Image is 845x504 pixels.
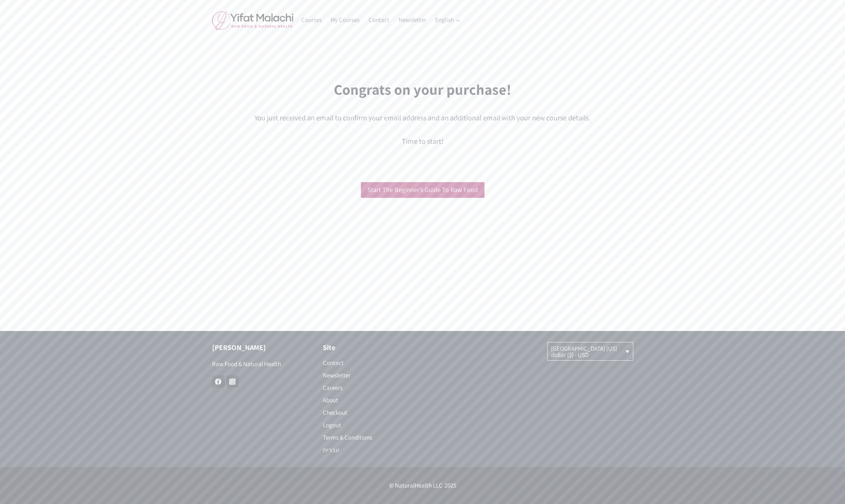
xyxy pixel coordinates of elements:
[297,11,465,29] nav: Primary
[212,481,633,490] p: © NaturalHealth LLC 2025
[364,11,394,29] a: Contact
[435,15,460,25] span: English
[323,369,412,381] a: Newsletter
[212,342,301,353] h2: [PERSON_NAME]
[431,11,465,29] a: English
[361,182,484,198] a: Start The Beginner’s Guide To Raw Food
[323,431,412,444] a: Terms & Conditions
[212,11,293,30] img: yifat_logo41_en.png
[323,444,412,456] a: עברית
[323,394,412,406] a: About
[212,135,633,147] p: Time to start!
[326,11,364,29] a: My Courses
[323,419,412,431] a: Logout
[212,78,633,100] h1: Congrats on your purchase!
[323,357,412,369] a: Contact
[212,112,633,124] p: You just received an email to confirm your email address and an additional email with your new co...
[323,406,412,419] a: Checkout
[297,11,327,29] a: Courses
[226,375,239,388] a: Instagram
[394,11,431,29] a: Newsletter
[323,342,412,353] h2: Site
[212,359,301,369] p: Raw Food & Natural Health
[323,381,412,394] a: Careers
[212,375,225,388] a: Facebook
[548,342,633,360] a: [GEOGRAPHIC_DATA] (US) dollar ($) - USD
